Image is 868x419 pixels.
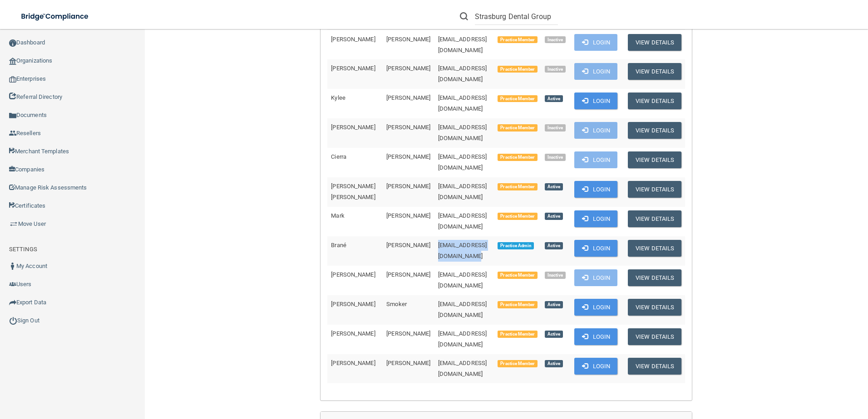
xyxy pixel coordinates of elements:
[475,8,558,25] input: Search
[331,360,375,366] span: [PERSON_NAME]
[386,360,430,366] span: [PERSON_NAME]
[386,330,430,337] span: [PERSON_NAME]
[498,301,537,308] span: Practice Member
[331,65,375,72] span: [PERSON_NAME]
[574,269,617,286] button: Login
[545,301,563,308] span: Active
[498,66,537,73] span: Practice Member
[574,122,617,139] button: Login
[498,36,537,44] span: Practice Member
[545,36,566,44] span: Inactive
[9,130,16,137] img: ic_reseller.de258add.png
[9,219,18,229] img: briefcase.64adab9b.png
[386,36,430,43] span: [PERSON_NAME]
[574,34,617,51] button: Login
[331,124,375,131] span: [PERSON_NAME]
[386,65,430,72] span: [PERSON_NAME]
[545,95,563,102] span: Active
[628,299,681,316] button: View Details
[545,242,563,249] span: Active
[331,271,375,278] span: [PERSON_NAME]
[438,271,487,289] span: [EMAIL_ADDRESS][DOMAIN_NAME]
[498,242,533,249] span: Practice Admin
[460,12,468,20] img: ic-search.3b580494.png
[545,124,566,132] span: Inactive
[628,181,681,198] button: View Details
[438,36,487,54] span: [EMAIL_ADDRESS][DOMAIN_NAME]
[628,93,681,109] button: View Details
[331,36,375,43] span: [PERSON_NAME]
[438,124,487,141] span: [EMAIL_ADDRESS][DOMAIN_NAME]
[331,330,375,337] span: [PERSON_NAME]
[438,65,487,83] span: [EMAIL_ADDRESS][DOMAIN_NAME]
[331,301,375,307] span: [PERSON_NAME]
[386,212,430,219] span: [PERSON_NAME]
[498,213,537,220] span: Practice Member
[9,58,16,65] img: organization-icon.f8decf85.png
[545,66,566,73] span: Inactive
[9,317,17,325] img: ic_power_dark.7ecde6b1.png
[628,240,681,257] button: View Details
[574,240,617,257] button: Login
[386,183,430,190] span: [PERSON_NAME]
[545,272,566,279] span: Inactive
[574,210,617,227] button: Login
[438,183,487,200] span: [EMAIL_ADDRESS][DOMAIN_NAME]
[438,212,487,230] span: [EMAIL_ADDRESS][DOMAIN_NAME]
[386,242,430,248] span: [PERSON_NAME]
[574,299,617,316] button: Login
[545,360,563,367] span: Active
[9,244,37,255] label: SETTINGS
[574,358,617,375] button: Login
[545,213,563,220] span: Active
[574,151,617,168] button: Login
[498,183,537,190] span: Practice Member
[628,63,681,80] button: View Details
[545,331,563,338] span: Active
[9,299,16,306] img: icon-export.b9366987.png
[438,94,487,112] span: [EMAIL_ADDRESS][DOMAIN_NAME]
[498,331,537,338] span: Practice Member
[628,122,681,139] button: View Details
[545,183,563,190] span: Active
[628,151,681,168] button: View Details
[331,242,346,248] span: Brané
[438,242,487,259] span: [EMAIL_ADDRESS][DOMAIN_NAME]
[628,358,681,375] button: View Details
[628,210,681,227] button: View Details
[545,154,566,161] span: Inactive
[498,124,537,132] span: Practice Member
[498,154,537,161] span: Practice Member
[438,330,487,348] span: [EMAIL_ADDRESS][DOMAIN_NAME]
[386,153,430,160] span: [PERSON_NAME]
[331,94,345,101] span: Kylee
[9,76,16,83] img: enterprise.0d942306.png
[9,39,16,47] img: ic_dashboard_dark.d01f4a41.png
[438,360,487,377] span: [EMAIL_ADDRESS][DOMAIN_NAME]
[14,7,97,26] img: bridge_compliance_login_screen.278c3ca4.svg
[331,183,375,200] span: [PERSON_NAME] [PERSON_NAME]
[386,124,430,131] span: [PERSON_NAME]
[574,63,617,80] button: Login
[386,94,430,101] span: [PERSON_NAME]
[331,153,346,160] span: Cierra
[386,301,407,307] span: Smoker
[498,360,537,367] span: Practice Member
[9,112,16,119] img: icon-documents.8dae5593.png
[574,328,617,345] button: Login
[386,271,430,278] span: [PERSON_NAME]
[438,153,487,171] span: [EMAIL_ADDRESS][DOMAIN_NAME]
[628,34,681,51] button: View Details
[628,269,681,286] button: View Details
[498,95,537,102] span: Practice Member
[498,272,537,279] span: Practice Member
[438,301,487,318] span: [EMAIL_ADDRESS][DOMAIN_NAME]
[628,328,681,345] button: View Details
[574,181,617,198] button: Login
[9,281,16,288] img: icon-users.e205127d.png
[574,93,617,109] button: Login
[9,263,16,270] img: ic_user_dark.df1a06c3.png
[331,212,344,219] span: Mark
